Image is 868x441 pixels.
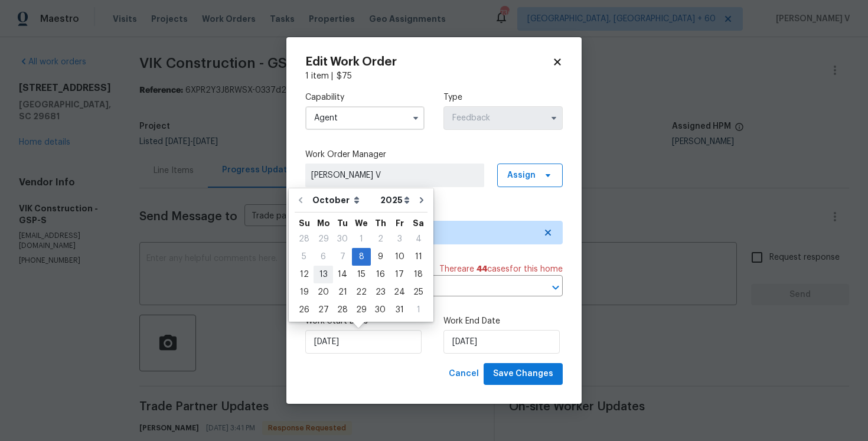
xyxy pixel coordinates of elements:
[390,248,409,266] div: Fri Oct 10 2025
[305,92,425,103] label: Capability
[371,266,390,283] div: 16
[409,302,428,318] div: 1
[295,266,314,283] div: Sun Oct 12 2025
[295,266,314,283] div: 12
[352,301,371,319] div: Wed Oct 29 2025
[333,266,352,283] div: 14
[390,302,409,318] div: 31
[390,230,409,248] div: Fri Oct 03 2025
[352,283,371,301] div: Wed Oct 22 2025
[409,111,423,125] button: Show options
[371,283,390,301] div: Thu Oct 23 2025
[409,266,428,283] div: 18
[295,284,314,300] div: 19
[352,249,371,265] div: 8
[443,106,563,130] input: Select...
[352,284,371,300] div: 22
[295,230,314,248] div: Sun Sep 28 2025
[314,302,333,318] div: 27
[311,169,478,181] span: [PERSON_NAME] V
[371,266,390,283] div: Thu Oct 16 2025
[295,248,314,266] div: Sun Oct 05 2025
[371,284,390,300] div: 23
[443,92,563,103] label: Type
[352,248,371,266] div: Wed Oct 08 2025
[507,169,536,181] span: Assign
[409,266,428,283] div: Sat Oct 18 2025
[444,363,484,385] button: Cancel
[337,72,352,80] span: $ 75
[439,263,563,275] span: There are case s for this home
[352,266,371,283] div: 15
[390,249,409,265] div: 10
[314,248,333,266] div: Mon Oct 06 2025
[292,188,309,212] button: Go to previous month
[295,283,314,301] div: Sun Oct 19 2025
[409,230,428,248] div: Sat Oct 04 2025
[333,301,352,319] div: Tue Oct 28 2025
[409,249,428,265] div: 11
[314,266,333,283] div: Mon Oct 13 2025
[352,231,371,247] div: 1
[371,230,390,248] div: Thu Oct 02 2025
[390,266,409,283] div: 17
[333,266,352,283] div: Tue Oct 14 2025
[547,279,564,296] button: Open
[375,219,386,227] abbr: Thursday
[413,188,430,212] button: Go to next month
[413,219,424,227] abbr: Saturday
[390,266,409,283] div: Fri Oct 17 2025
[305,70,563,82] div: 1 item |
[333,283,352,301] div: Tue Oct 21 2025
[396,219,404,227] abbr: Friday
[390,231,409,247] div: 3
[390,283,409,301] div: Fri Oct 24 2025
[377,191,413,209] select: Year
[314,283,333,301] div: Mon Oct 20 2025
[333,248,352,266] div: Tue Oct 07 2025
[409,301,428,319] div: Sat Nov 01 2025
[333,284,352,300] div: 21
[409,248,428,266] div: Sat Oct 11 2025
[333,230,352,248] div: Tue Sep 30 2025
[352,302,371,318] div: 29
[352,266,371,283] div: Wed Oct 15 2025
[409,231,428,247] div: 4
[333,302,352,318] div: 28
[390,284,409,300] div: 24
[355,219,368,227] abbr: Wednesday
[371,231,390,247] div: 2
[484,363,563,385] button: Save Changes
[371,302,390,318] div: 30
[299,219,310,227] abbr: Sunday
[295,249,314,265] div: 5
[449,367,479,381] span: Cancel
[443,315,563,327] label: Work End Date
[443,330,560,354] input: M/D/YYYY
[309,191,377,209] select: Month
[371,301,390,319] div: Thu Oct 30 2025
[314,249,333,265] div: 6
[390,301,409,319] div: Fri Oct 31 2025
[295,231,314,247] div: 28
[295,301,314,319] div: Sun Oct 26 2025
[371,248,390,266] div: Thu Oct 09 2025
[409,283,428,301] div: Sat Oct 25 2025
[305,206,563,218] label: Trade Partner
[305,149,563,161] label: Work Order Manager
[333,249,352,265] div: 7
[371,249,390,265] div: 9
[493,367,553,381] span: Save Changes
[352,230,371,248] div: Wed Oct 01 2025
[314,230,333,248] div: Mon Sep 29 2025
[477,265,487,273] span: 44
[317,219,330,227] abbr: Monday
[314,301,333,319] div: Mon Oct 27 2025
[547,111,561,125] button: Show options
[337,219,348,227] abbr: Tuesday
[305,56,552,68] h2: Edit Work Order
[333,231,352,247] div: 30
[314,284,333,300] div: 20
[305,106,425,130] input: Select...
[314,266,333,283] div: 13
